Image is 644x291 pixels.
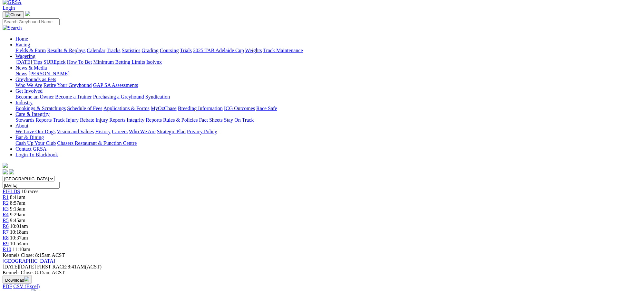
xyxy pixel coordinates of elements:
span: 8:57am [10,200,25,206]
a: Race Safe [256,106,277,111]
a: Minimum Betting Limits [93,59,145,65]
a: Rules & Policies [163,117,198,123]
a: Stay On Track [224,117,254,123]
a: History [95,129,111,134]
a: Fact Sheets [199,117,223,123]
span: 9:45am [10,218,25,223]
a: R1 [3,194,9,200]
a: Fields & Form [15,48,46,53]
a: PDF [3,284,12,289]
img: Search [3,25,22,31]
div: Greyhounds as Pets [15,82,641,88]
a: CSV (Excel) [13,284,40,289]
a: R3 [3,206,9,211]
input: Search [3,18,60,25]
a: Applications & Forms [103,106,150,111]
div: Kennels Close: 8:15am ACST [3,270,641,276]
a: Bookings & Scratchings [15,106,66,111]
a: Schedule of Fees [67,106,102,111]
a: Results & Replays [47,48,85,53]
span: 10:18am [10,229,28,235]
span: [DATE] [3,264,36,269]
a: R6 [3,223,9,229]
a: SUREpick [44,59,65,65]
div: Racing [15,48,641,53]
a: Become an Owner [15,94,54,99]
a: Racing [15,42,30,47]
a: R8 [3,235,9,240]
img: Close [5,12,21,17]
a: Home [15,36,28,42]
div: Care & Integrity [15,117,641,123]
a: Bar & Dining [15,135,44,140]
a: Login To Blackbook [15,152,58,157]
a: [DATE] Tips [15,59,42,65]
a: 2025 TAB Adelaide Cup [193,48,244,53]
img: download.svg [24,277,29,282]
span: Kennels Close: 8:15am ACST [3,252,65,258]
span: [DATE] [3,264,19,269]
a: News [15,71,27,76]
span: 8:41AM(ACST) [37,264,102,269]
a: R9 [3,241,9,246]
a: FIELDS [3,189,20,194]
img: logo-grsa-white.png [3,163,8,168]
a: Privacy Policy [187,129,217,134]
img: facebook.svg [3,169,8,174]
a: R7 [3,229,9,235]
a: Who We Are [15,82,42,88]
a: R4 [3,212,9,217]
a: Strategic Plan [157,129,186,134]
a: ICG Outcomes [224,106,255,111]
a: GAP SA Assessments [93,82,138,88]
a: Track Injury Rebate [53,117,94,123]
a: Statistics [122,48,141,53]
a: News & Media [15,65,47,70]
a: Purchasing a Greyhound [93,94,144,99]
a: MyOzChase [151,106,177,111]
a: Get Involved [15,88,43,94]
a: Trials [180,48,192,53]
a: Breeding Information [178,106,223,111]
a: Wagering [15,53,35,59]
a: R2 [3,200,9,206]
span: 8:41am [10,194,25,200]
button: Download [3,276,32,284]
a: Login [3,5,15,11]
div: News & Media [15,71,641,77]
a: How To Bet [67,59,92,65]
a: Cash Up Your Club [15,140,56,146]
a: Coursing [160,48,179,53]
div: Bar & Dining [15,140,641,146]
a: Industry [15,100,33,105]
a: Who We Are [129,129,156,134]
a: Become a Trainer [55,94,92,99]
span: 10:01am [10,223,28,229]
a: Integrity Reports [127,117,162,123]
span: 10 races [21,189,38,194]
a: About [15,123,28,128]
a: R10 [3,247,11,252]
span: 9:13am [10,206,25,211]
a: Care & Integrity [15,111,50,117]
a: Syndication [145,94,170,99]
span: 10:54am [10,241,28,246]
a: Contact GRSA [15,146,46,152]
div: About [15,129,641,135]
a: R5 [3,218,9,223]
a: Track Maintenance [263,48,303,53]
a: Retire Your Greyhound [44,82,92,88]
div: Download [3,284,641,289]
a: Injury Reports [95,117,125,123]
a: Stewards Reports [15,117,52,123]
